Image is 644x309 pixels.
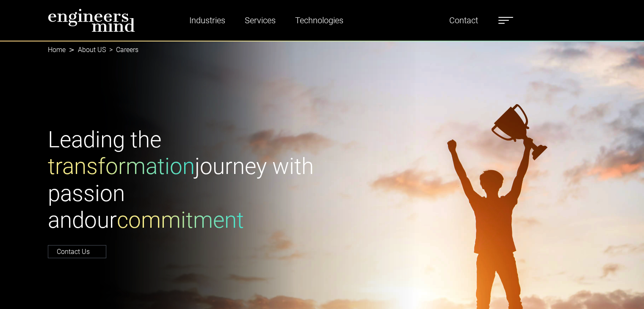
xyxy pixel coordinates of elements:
[186,11,229,30] a: Industries
[48,46,66,54] a: Home
[48,245,106,258] a: Contact Us
[48,41,597,59] nav: breadcrumb
[292,11,347,30] a: Technologies
[446,11,481,30] a: Contact
[78,46,106,54] a: About US
[48,127,317,234] h1: Leading the journey with passion and our
[48,153,195,179] span: transformation
[48,8,135,32] img: logo
[117,207,244,233] span: commitment
[106,45,138,55] li: Careers
[241,11,279,30] a: Services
